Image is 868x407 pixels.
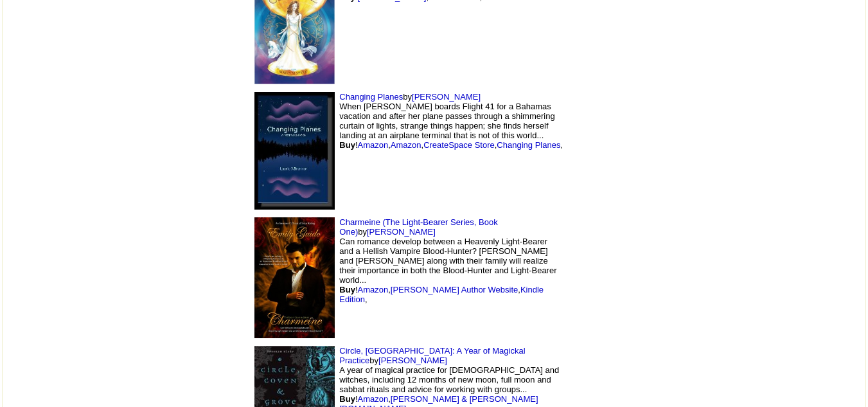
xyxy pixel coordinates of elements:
[254,92,335,209] img: 42227.jpg
[391,140,421,150] a: Amazon
[497,140,560,150] a: Changing Planes
[339,92,403,102] a: Changing Planes
[412,92,481,102] a: [PERSON_NAME]
[339,140,355,150] b: Buy
[358,394,389,404] a: Amazon
[378,356,447,365] a: [PERSON_NAME]
[639,282,642,285] img: shim.gif
[391,285,518,294] a: [PERSON_NAME] Author Website
[367,227,436,237] a: [PERSON_NAME]
[339,285,544,304] a: Kindle Edition
[639,28,642,32] img: shim.gif
[576,239,627,316] img: shim.gif
[339,394,355,404] b: Buy
[339,285,355,294] b: Buy
[576,112,627,189] img: shim.gif
[339,92,563,150] font: by When [PERSON_NAME] boards Flight 41 for a Bahamas vacation and after her plane passes through ...
[358,140,389,150] a: Amazon
[423,140,495,150] a: CreateSpace Store
[339,227,556,304] font: by Can romance develop between a Heavenly Light-Bearer and a Hellish Vampire Blood-Hunter? [PERSO...
[339,217,497,237] a: Charmeine (The Light-Bearer Series, Book One)
[339,346,525,365] a: Circle, [GEOGRAPHIC_DATA]: A Year of Magickal Practice
[358,285,389,294] a: Amazon
[639,390,642,393] img: shim.gif
[639,155,642,158] img: shim.gif
[254,217,335,338] img: 55015.jpg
